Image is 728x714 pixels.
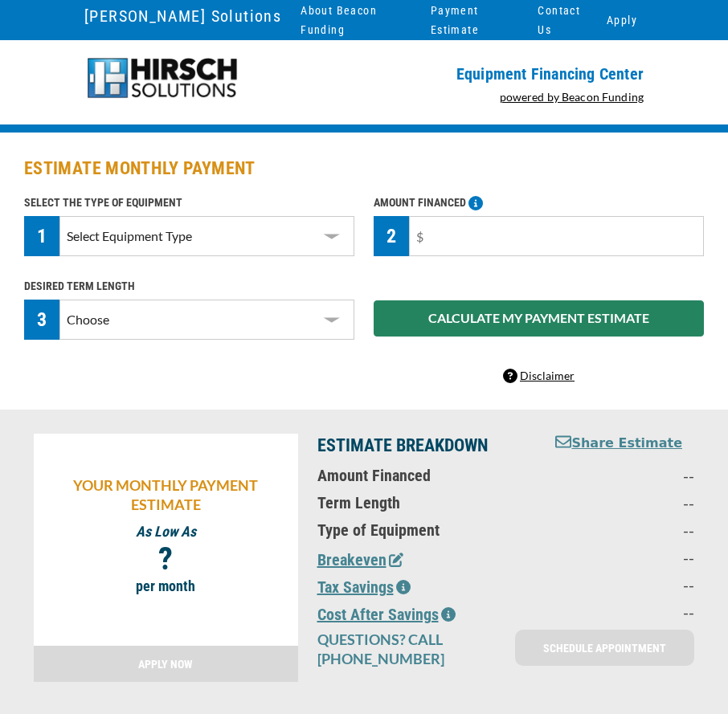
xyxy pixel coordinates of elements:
[409,216,704,256] input: $
[24,300,59,340] div: 3
[84,56,239,100] img: Hirsch-logo-55px.png
[317,493,530,512] p: Term Length
[24,193,354,212] p: SELECT THE TYPE OF EQUIPMENT
[317,575,411,599] button: Tax Savings
[317,630,497,668] p: QUESTIONS? CALL [PHONE_NUMBER]
[317,602,456,626] button: Cost After Savings
[548,520,694,540] p: --
[317,466,530,485] p: Amount Financed
[374,64,644,84] p: Equipment Financing Center
[374,300,704,337] button: CALCULATE MY PAYMENT ESTIMATE
[317,520,530,540] p: Type of Equipment
[548,466,694,485] p: --
[374,216,409,256] div: 2
[42,522,290,541] p: As Low As
[555,434,682,454] button: Share Estimate
[548,548,694,567] p: --
[374,193,704,212] p: AMOUNT FINANCED
[42,475,290,514] p: YOUR MONTHLY PAYMENT ESTIMATE
[24,276,354,296] p: DESIRED TERM LENGTH
[548,602,694,622] p: --
[548,575,694,594] p: --
[515,630,694,666] a: SCHEDULE APPOINTMENT
[500,90,644,104] a: powered by Beacon Funding
[84,2,281,30] a: [PERSON_NAME] Solutions
[42,549,290,569] p: ?
[317,548,403,572] button: Breakeven
[317,434,530,458] p: ESTIMATE BREAKDOWN
[34,646,298,682] a: APPLY NOW
[42,577,290,596] p: per month
[24,157,704,181] h2: ESTIMATE MONTHLY PAYMENT
[548,493,694,512] p: --
[503,369,575,382] a: Disclaimer
[24,216,59,256] div: 1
